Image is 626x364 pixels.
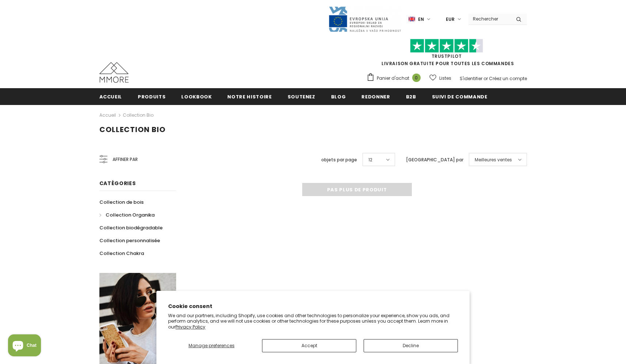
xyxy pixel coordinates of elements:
[99,62,129,83] img: Cas MMORE
[328,16,401,22] a: Javni Razpis
[361,88,390,105] a: Redonner
[361,93,390,100] span: Redonner
[468,14,511,24] input: Search Site
[123,112,153,118] a: Collection Bio
[106,211,155,218] span: Collection Organika
[99,221,163,234] a: Collection biodégradable
[168,339,255,352] button: Manage preferences
[99,234,160,247] a: Collection personnalisée
[99,247,144,260] a: Collection Chakra
[432,53,462,59] a: TrustPilot
[406,93,416,100] span: B2B
[288,88,315,105] a: soutenez
[410,39,483,53] img: Faites confiance aux étoiles pilotes
[368,156,372,164] span: 12
[262,339,356,352] button: Accept
[99,237,160,244] span: Collection personnalisée
[418,16,424,23] span: en
[331,88,346,105] a: Blog
[489,75,527,82] a: Créez un compte
[113,155,138,164] span: Affiner par
[99,111,116,120] a: Accueil
[99,88,122,105] a: Accueil
[460,75,482,82] a: S'identifier
[227,88,272,105] a: Notre histoire
[331,93,346,100] span: Blog
[227,93,272,100] span: Notre histoire
[189,342,235,349] span: Manage preferences
[99,199,144,206] span: Collection de bois
[377,75,409,82] span: Panier d'achat
[446,16,455,23] span: EUR
[99,224,163,231] span: Collection biodégradable
[168,313,458,330] p: We and our partners, including Shopify, use cookies and other technologies to personalize your ex...
[181,88,212,105] a: Lookbook
[168,303,458,310] h2: Cookie consent
[181,93,212,100] span: Lookbook
[432,88,487,105] a: Suivi de commande
[432,93,487,100] span: Suivi de commande
[367,73,424,84] a: Panier d'achat 0
[175,324,205,330] a: Privacy Policy
[475,156,512,164] span: Meilleures ventes
[138,93,166,100] span: Produits
[412,74,421,82] span: 0
[138,88,166,105] a: Produits
[99,93,122,100] span: Accueil
[321,156,357,164] label: objets par page
[99,180,136,187] span: Catégories
[99,250,144,257] span: Collection Chakra
[483,75,488,82] span: or
[99,209,155,221] a: Collection Organika
[99,124,166,135] span: Collection Bio
[364,339,458,352] button: Decline
[99,196,144,209] a: Collection de bois
[367,42,527,67] span: LIVRAISON GRATUITE POUR TOUTES LES COMMANDES
[429,72,451,85] a: Listes
[288,93,315,100] span: soutenez
[328,6,401,33] img: Javni Razpis
[439,75,451,82] span: Listes
[406,88,416,105] a: B2B
[6,334,43,358] inbox-online-store-chat: Shopify online store chat
[409,16,415,22] img: i-lang-1.png
[406,156,463,164] label: [GEOGRAPHIC_DATA] par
